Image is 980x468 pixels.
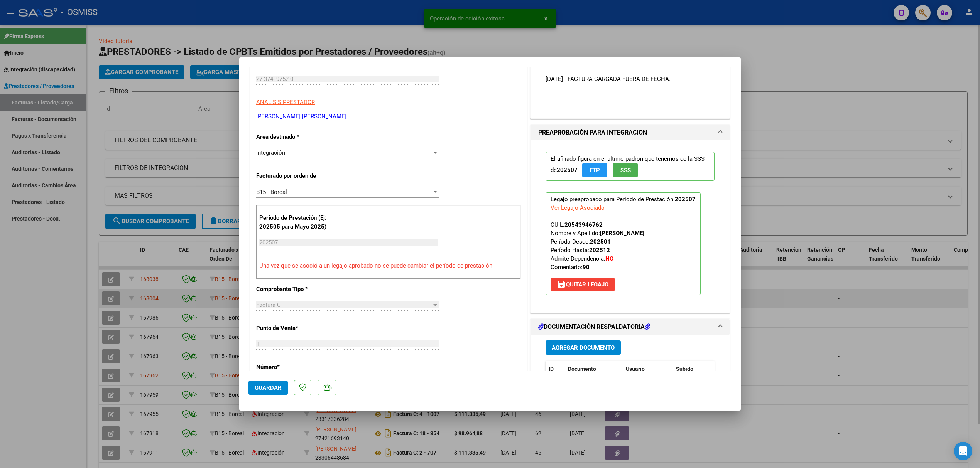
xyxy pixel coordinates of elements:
[255,384,282,391] span: Guardar
[675,196,696,203] strong: 202507
[583,264,590,271] strong: 90
[551,204,605,212] div: Ver Legajo Asociado
[256,189,287,195] span: B15 - Boreal
[256,363,336,372] p: Número
[256,133,336,141] p: Area destinado *
[259,214,337,231] p: Período de Prestación (Ej: 202505 para Mayo 2025)
[613,163,638,177] button: SSS
[565,361,623,377] datatable-header-cell: Documento
[531,125,730,140] mat-expansion-panel-header: PREAPROBACIÓN PARA INTEGRACION
[538,322,650,332] h1: DOCUMENTACIÓN RESPALDATORIA
[589,247,610,254] strong: 202512
[256,324,336,333] p: Punto de Venta
[546,75,715,83] p: [DATE] - FACTURA CARGADA FUERA DE FECHA.
[256,99,315,106] span: ANALISIS PRESTADOR
[546,152,715,181] p: El afiliado figura en el ultimo padrón que tenemos de la SSS de
[557,279,566,289] mat-icon: save
[256,285,336,294] p: Comprobante Tipo *
[531,319,730,335] mat-expansion-panel-header: DOCUMENTACIÓN RESPALDATORIA
[582,163,607,177] button: FTP
[551,278,615,291] button: Quitar Legajo
[256,112,521,121] p: [PERSON_NAME] [PERSON_NAME]
[626,366,645,372] span: Usuario
[256,172,336,180] p: Facturado por orden de
[551,221,644,271] span: CUIL: Nombre y Apellido: Período Desde: Período Hasta: Admite Dependencia:
[568,366,596,372] span: Documento
[546,361,565,377] datatable-header-cell: ID
[546,192,701,295] p: Legajo preaprobado para Período de Prestación:
[954,442,972,460] div: Open Intercom Messenger
[676,366,693,372] span: Subido
[557,281,608,288] span: Quitar Legajo
[623,361,673,377] datatable-header-cell: Usuario
[538,128,647,137] h1: PREAPROBACIÓN PARA INTEGRACION
[531,140,730,313] div: PREAPROBACIÓN PARA INTEGRACION
[620,167,631,174] span: SSS
[605,255,613,262] strong: NO
[256,149,285,156] span: Integración
[549,366,554,372] span: ID
[551,264,590,271] span: Comentario:
[673,361,711,377] datatable-header-cell: Subido
[557,167,578,173] strong: 202507
[256,301,281,308] span: Factura C
[600,230,644,237] strong: [PERSON_NAME]
[564,221,603,229] div: 20543946762
[248,381,288,395] button: Guardar
[546,340,621,355] button: Agregar Documento
[259,261,518,270] p: Una vez que se asoció a un legajo aprobado no se puede cambiar el período de prestación.
[552,344,615,351] span: Agregar Documento
[590,238,611,245] strong: 202501
[590,167,600,174] span: FTP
